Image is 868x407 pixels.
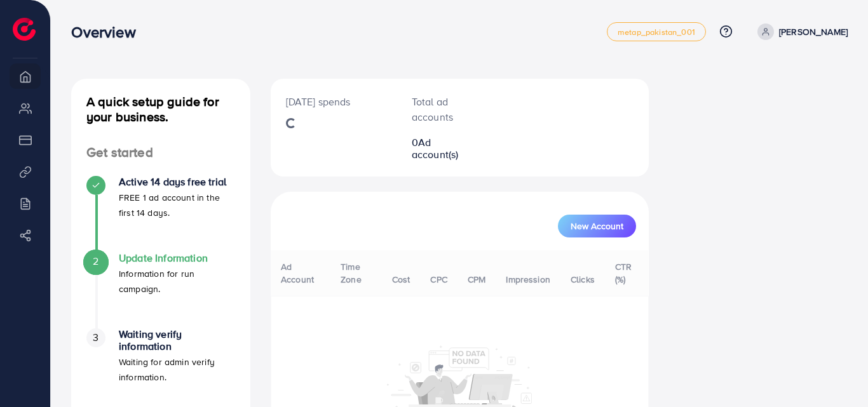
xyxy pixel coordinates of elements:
a: metap_pakistan_001 [607,22,706,41]
h3: Overview [71,23,146,41]
p: [DATE] spends [286,94,381,109]
h4: A quick setup guide for your business. [71,94,250,124]
h4: Waiting verify information [119,328,235,352]
span: 2 [93,254,98,269]
img: logo [13,18,36,41]
a: [PERSON_NAME] [752,23,848,40]
p: [PERSON_NAME] [779,24,848,39]
li: Update Information [71,252,250,328]
p: Total ad accounts [412,94,476,124]
span: New Account [571,222,623,230]
p: Waiting for admin verify information. [119,354,235,385]
li: Waiting verify information [71,328,250,404]
h4: Active 14 days free trial [119,176,235,188]
p: FREE 1 ad account in the first 14 days. [119,190,235,220]
h2: 0 [412,137,476,161]
p: Information for run campaign. [119,266,235,297]
span: 3 [93,330,98,345]
h4: Update Information [119,252,235,264]
h4: Get started [71,145,250,161]
button: New Account [558,215,636,237]
span: Ad account(s) [412,135,459,161]
li: Active 14 days free trial [71,176,250,252]
span: metap_pakistan_001 [618,28,695,36]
